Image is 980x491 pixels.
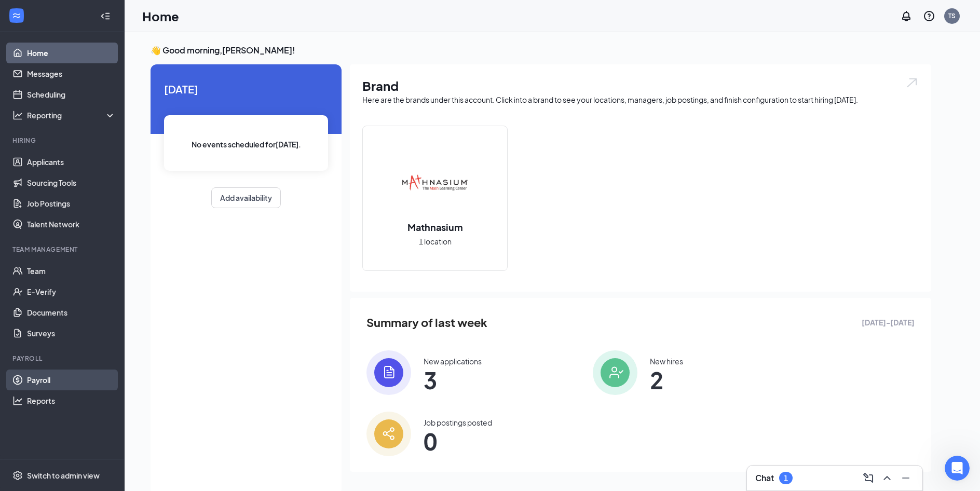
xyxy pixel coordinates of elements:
iframe: Intercom live chat [945,456,970,481]
button: ChevronUp [879,470,895,486]
svg: ChevronUp [881,472,893,484]
h1: Home [142,7,179,25]
a: Talent Network [27,214,116,235]
div: TS [948,11,956,20]
svg: Settings [12,470,23,481]
a: Job Postings [27,193,116,214]
svg: Analysis [12,110,23,120]
h3: 👋 Good morning, [PERSON_NAME] ! [151,45,931,56]
img: icon [366,412,411,456]
a: Team [27,261,116,281]
img: icon [593,350,637,395]
h2: Mathnasium [397,221,473,234]
svg: Minimize [900,472,912,484]
span: No events scheduled for [DATE] . [192,139,301,150]
h3: Chat [755,472,774,484]
svg: QuestionInfo [923,10,935,22]
a: Surveys [27,323,116,344]
div: Team Management [12,245,114,254]
div: Payroll [12,354,114,363]
div: 1 [784,474,788,483]
a: Home [27,43,116,63]
span: 3 [424,371,482,389]
button: Add availability [211,187,281,208]
span: [DATE] - [DATE] [862,317,915,328]
button: Minimize [897,470,914,486]
div: New hires [650,356,683,366]
span: Summary of last week [366,313,487,332]
div: Switch to admin view [27,470,100,481]
a: Payroll [27,370,116,390]
div: New applications [424,356,482,366]
img: open.6027fd2a22e1237b5b06.svg [905,77,919,89]
div: Hiring [12,136,114,145]
a: E-Verify [27,281,116,302]
button: ComposeMessage [860,470,877,486]
span: [DATE] [164,81,328,97]
a: Reports [27,390,116,411]
a: Sourcing Tools [27,172,116,193]
a: Applicants [27,152,116,172]
a: Messages [27,63,116,84]
svg: ComposeMessage [862,472,875,484]
a: Scheduling [27,84,116,105]
svg: WorkstreamLogo [11,10,22,21]
a: Documents [27,302,116,323]
img: icon [366,350,411,395]
h1: Brand [362,77,919,94]
span: 2 [650,371,683,389]
span: 0 [424,432,492,451]
span: 1 location [419,236,452,247]
svg: Collapse [100,11,111,21]
div: Reporting [27,110,116,120]
div: Here are the brands under this account. Click into a brand to see your locations, managers, job p... [362,94,919,105]
svg: Notifications [900,10,913,22]
div: Job postings posted [424,417,492,428]
img: Mathnasium [402,150,468,216]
